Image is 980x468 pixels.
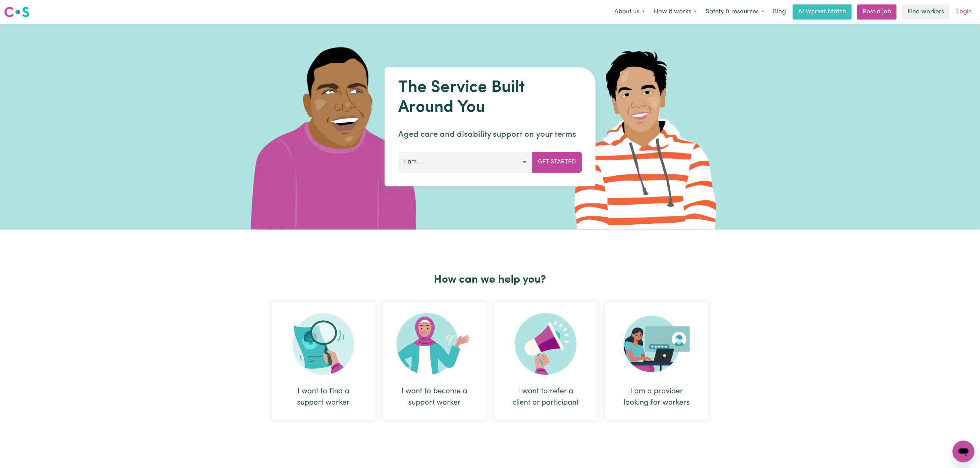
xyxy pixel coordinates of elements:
div: I want to refer a client or participant [511,386,581,408]
button: How it works [649,5,701,19]
p: Aged care and disability support on your terms [398,128,582,141]
div: I want to become a support worker [383,302,486,420]
button: Get Started [532,152,582,172]
button: About us [610,5,649,19]
a: Find workers [902,4,949,20]
a: AI Worker Match [793,4,852,20]
img: Become Worker [397,313,473,375]
div: I want to refer a client or participant [494,302,597,420]
img: Provider [624,313,690,375]
a: Post a job [857,4,897,20]
img: Search [293,313,354,375]
div: I am a provider looking for workers [622,386,692,408]
h1: The Service Built Around You [398,78,582,118]
a: Login [952,4,976,20]
img: Careseekers logo [4,6,29,18]
div: I want to find a support worker [288,386,358,408]
img: Refer [515,313,577,375]
a: Careseekers logo [4,4,29,20]
iframe: Button to launch messaging window, conversation in progress [953,441,975,463]
div: I want to become a support worker [400,386,470,408]
button: I am... [398,152,532,172]
div: I am a provider looking for workers [605,302,708,420]
h2: How can we help you? [268,273,712,286]
a: Blog [769,4,790,20]
button: Safety & resources [701,5,769,19]
div: I want to find a support worker [272,302,375,420]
